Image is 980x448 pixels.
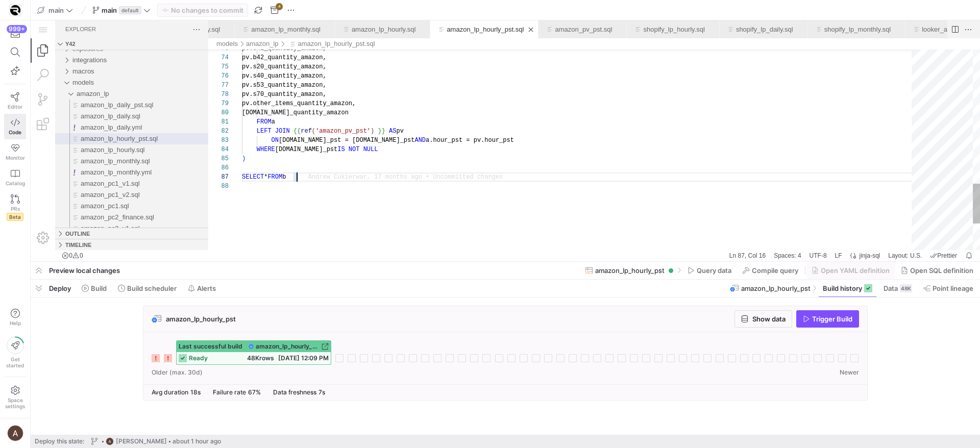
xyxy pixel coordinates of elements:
[24,203,178,214] div: amazon_pc2_v1.sql
[186,19,207,27] a: models
[50,137,119,144] span: amazon_lp_monthly.sql
[796,310,859,328] button: Trigger Build
[187,51,198,60] div: 76
[35,208,59,219] h3: Outline
[285,107,340,114] span: 'amazon_pv_pst'
[10,5,20,15] img: https://storage.googleapis.com/y42-prod-data-exchange/images/9vP1ZiGb3SDtS36M2oSqLE2NxN9MAbKgqIYc...
[933,284,973,292] span: Point lineage
[187,79,198,88] div: 79
[42,47,64,55] span: macros
[42,57,178,68] div: /models
[6,155,25,161] span: Monitor
[226,107,259,114] span: LEFT JOIN
[187,106,198,115] div: 82
[50,193,124,201] span: amazon_pc2_finance.sql
[8,104,22,110] span: Editor
[4,24,26,43] button: 999+
[741,284,811,292] span: amazon_lp_hourly_pst
[321,5,385,13] a: amazon_lp_hourly.sql
[50,114,127,122] span: amazon_lp_hourly_pst.sql
[220,5,290,13] a: amazon_lp_monthly.sql
[252,153,255,160] span: b
[215,18,248,29] div: /models/amazon_lp
[318,388,325,396] span: 7s
[186,18,207,29] div: /models
[879,280,917,297] button: Data48K
[248,116,384,123] span: [DOMAIN_NAME]_pst = [DOMAIN_NAME]_pst
[50,81,122,88] span: amazon_lp_daily_pst.sql
[695,230,739,241] div: Ln 87, Col 16
[24,124,178,135] div: amazon_lp_hourly.sql
[113,280,181,297] button: Build scheduler
[290,4,304,14] ul: Tab actions
[119,6,141,14] span: default
[187,33,198,42] div: 74
[384,116,395,123] span: AND
[190,388,201,396] span: 18s
[42,45,178,57] div: /macros
[802,230,814,241] a: LF
[24,169,178,180] div: amazon_pc1_v2.sql
[241,116,248,123] span: ON
[24,29,178,207] div: Files Explorer
[581,4,596,14] ul: Tab actions
[734,310,792,328] button: Show data
[281,107,285,114] span: (
[24,207,178,218] div: Outline Section
[4,381,26,414] a: Spacesettings
[818,280,877,297] button: Build history
[42,34,178,45] div: /integrations
[35,4,76,17] button: main
[775,230,800,241] div: UTF-8
[910,266,973,275] span: Open SQL definition
[39,203,178,214] div: /models/amazon_lp/amazon_pc2_v1.sql
[244,126,307,133] span: [DOMAIN_NAME]_pst
[855,230,894,241] a: Layout: U.S.
[241,98,244,105] span: a
[256,18,345,29] div: /models/amazon_lp/amazon_lp_hourly_pst.sql
[816,230,827,241] div: Editor Language Status: Formatting, There are multiple formatters for 'jinja-sql' files. One of t...
[358,107,365,114] span: AS
[895,230,930,241] div: check-all Prettier
[191,4,202,14] li: Close (⌘W)
[7,213,23,221] span: Beta
[919,4,930,15] a: Split Editor Right (⌘\) [⌥] Split Editor Down
[347,107,354,114] span: }}
[24,18,178,29] div: Folders Section
[50,126,114,133] span: amazon_lp_hourly.sql
[4,88,26,114] a: Editor
[696,230,738,241] a: Ln 87, Col 16
[226,98,241,105] span: FROM
[738,262,803,279] button: Compile query
[50,148,121,156] span: amazon_lp_monthly.yml
[160,4,171,15] a: Views and More Actions...
[752,266,798,275] span: Compile query
[24,79,178,90] div: amazon_lp_daily_pst.sql
[247,354,274,362] span: 48K rows
[495,4,505,14] li: Close (⌘W)
[263,107,270,114] span: {{
[612,5,674,13] a: shopify_lp_hourly.sql
[776,230,799,241] a: UTF-8
[4,114,26,139] a: Code
[211,34,296,41] span: pv.b42_quantity_amazon,
[127,284,177,292] span: Build scheduler
[152,388,188,396] span: Avg duration
[919,280,978,297] button: Point lineage
[49,284,71,292] span: Deploy
[91,284,107,292] span: Build
[366,107,373,114] span: pv
[211,153,233,160] span: SELECT
[39,102,178,113] div: /models/amazon_lp/amazon_lp_daily.yml
[88,435,224,448] button: https://lh3.googleusercontent.com/a/AEdFTp4_8LqxRyxVUtC19lo4LS2NU-n5oC7apraV2tR5=s96-c[PERSON_NAM...
[211,52,296,59] span: pv.s40_quantity_amazon,
[39,158,178,169] div: /models/amazon_lp/amazon_pc1_v1.sql
[292,4,302,14] li: Close (⌘W)
[278,354,329,362] span: [DATE] 12:09 PM
[176,340,331,365] button: Last successful buildamazon_lp_hourly_pstready48Krows[DATE] 12:09 PM
[862,4,872,14] li: Close (⌘W)
[49,266,120,275] span: Preview local changes
[697,266,731,275] span: Query data
[763,4,777,14] ul: Tab actions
